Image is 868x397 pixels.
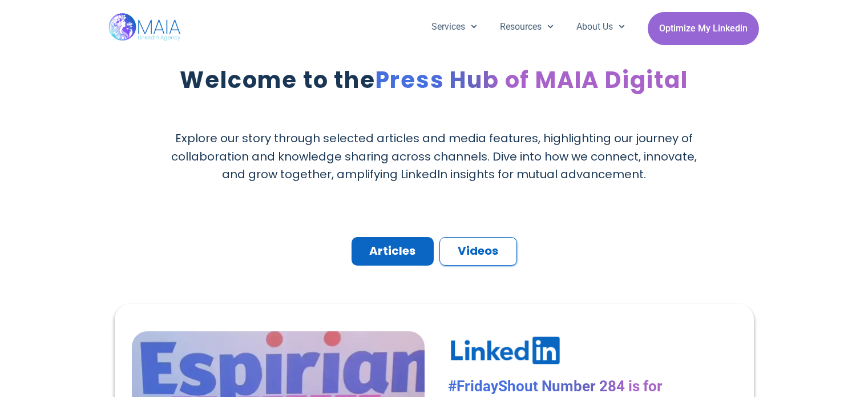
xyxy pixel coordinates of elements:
a: About Us [565,12,636,42]
span: Videos [458,242,498,260]
a: Optimize My Linkedin [648,12,759,45]
span: Press Hub of MAIA Digital [376,64,688,96]
nav: Menu [420,12,637,42]
h2: Welcome to the [180,63,688,98]
a: Resources [488,12,565,42]
a: Services [420,12,488,42]
span: Optimize My Linkedin [659,18,748,39]
span: Articles [369,242,415,260]
h2: Explore our story through selected articles and media features, highlighting our journey of colla... [167,130,701,183]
